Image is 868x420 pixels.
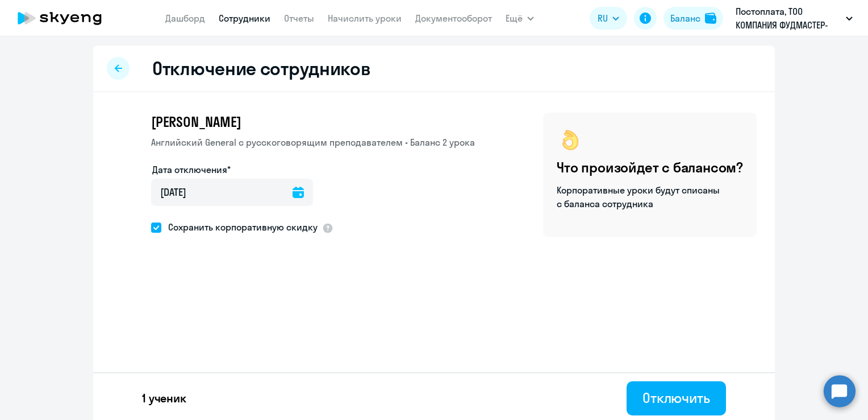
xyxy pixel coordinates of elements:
[151,113,241,131] span: [PERSON_NAME]
[161,220,318,234] span: Сохранить корпоративную скидку
[663,7,723,30] button: Балансbalance
[736,5,841,32] p: Постоплата, ТОО КОМПАНИЯ ФУДМАСТЕР-ТРЭЙД
[415,13,492,24] a: Документооборот
[598,11,608,25] span: RU
[151,135,475,149] p: Английский General с русскоговорящим преподавателем • Баланс 2 урока
[506,7,534,30] button: Ещё
[142,390,186,406] p: 1 ученик
[557,158,743,176] h4: Что произойдет с балансом?
[284,13,314,24] a: Отчеты
[670,11,700,25] div: Баланс
[627,381,726,415] button: Отключить
[152,57,370,80] h2: Отключение сотрудников
[642,389,710,407] div: Отключить
[705,13,716,24] img: balance
[165,13,205,24] a: Дашборд
[557,183,721,211] p: Корпоративные уроки будут списаны с баланса сотрудника
[557,126,584,154] img: ok
[151,179,313,206] input: дд.мм.гггг
[590,7,627,30] button: RU
[328,13,402,24] a: Начислить уроки
[152,163,231,176] label: Дата отключения*
[730,5,858,32] button: Постоплата, ТОО КОМПАНИЯ ФУДМАСТЕР-ТРЭЙД
[219,13,270,24] a: Сотрудники
[506,11,523,25] span: Ещё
